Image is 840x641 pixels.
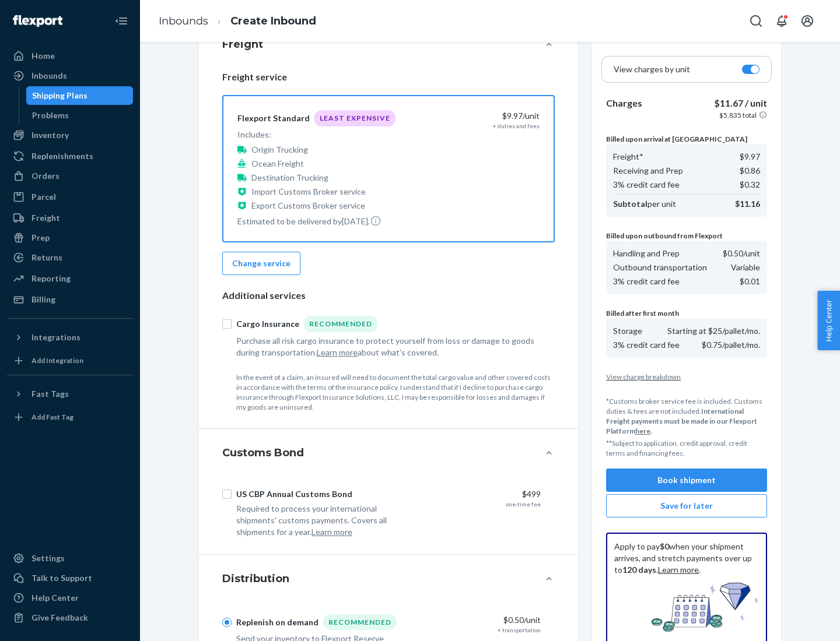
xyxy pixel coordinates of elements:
[222,289,555,302] p: Additional services
[770,9,793,33] button: Open notifications
[314,110,395,126] div: Least Expensive
[667,325,760,337] p: Starting at $25/pallet/mo.
[796,9,819,33] button: Open account menu
[32,150,93,162] div: Replenishments
[32,170,60,182] div: Orders
[702,339,760,351] p: $0.75/pallet/mo.
[32,50,55,62] div: Home
[740,276,760,287] p: $0.01
[236,335,541,358] div: Purchase all risk cargo insurance to protect yourself from loss or damage to goods during transpo...
[614,541,759,576] p: Apply to pay when your shipment arrives, and stretch payments over up to . .
[418,110,540,122] div: $9.97 /unit
[230,15,316,27] a: Create Inbound
[32,552,65,564] div: Settings
[7,188,133,206] a: Parcel
[222,252,300,275] button: Change service
[236,503,410,538] div: Required to process your international shipments' customs payments. Covers all shipments for a year.
[317,347,358,358] button: Learn more
[237,215,395,227] p: Estimated to be delivered by [DATE] .
[222,319,232,329] input: Cargo InsuranceRecommended
[613,151,643,163] p: Freight*
[498,626,541,634] div: + transportation
[613,198,676,210] p: per unit
[304,316,377,332] div: Recommended
[606,407,757,435] b: International Freight payments must be made in our Flexport Platform .
[817,291,840,350] span: Help Center
[7,569,133,587] a: Talk to Support
[251,158,304,170] p: Ocean Freight
[32,191,56,203] div: Parcel
[32,572,92,584] div: Talk to Support
[606,134,767,144] p: Billed upon arrival at [GEOGRAPHIC_DATA]
[236,372,555,413] p: In the event of a claim, an insured will need to document the total cargo value and other covered...
[606,469,767,492] button: Book shipment
[159,15,208,27] a: Inbounds
[7,608,133,627] button: Give Feedback
[251,144,308,156] p: Origin Trucking
[222,618,232,627] input: Replenish on demandRecommended
[32,110,69,121] div: Problems
[622,565,656,575] b: 120 days
[606,97,642,108] b: Charges
[606,308,767,318] p: Billed after first month
[32,388,69,400] div: Fast Tags
[7,47,133,65] a: Home
[606,494,767,517] button: Save for later
[635,427,650,435] a: here
[606,438,767,458] p: **Subject to application, credit approval, credit terms and financing fees.
[506,500,541,508] div: one-time fee
[26,106,134,125] a: Problems
[32,129,69,141] div: Inventory
[613,165,683,177] p: Receiving and Prep
[32,592,79,604] div: Help Center
[32,412,73,422] div: Add Fast Tag
[311,526,352,538] button: Learn more
[222,71,555,84] p: Freight service
[222,489,232,499] input: US CBP Annual Customs Bond
[731,262,760,273] p: Variable
[7,248,133,267] a: Returns
[7,589,133,607] a: Help Center
[740,165,760,177] p: $0.86
[32,70,67,82] div: Inbounds
[723,248,760,259] p: $0.50 /unit
[251,172,328,184] p: Destination Trucking
[251,186,366,198] p: Import Customs Broker service
[660,541,669,551] b: $0
[7,126,133,145] a: Inventory
[32,612,88,624] div: Give Feedback
[606,372,767,382] button: View charge breakdown
[7,269,133,288] a: Reporting
[7,385,133,403] button: Fast Tags
[32,273,71,284] div: Reporting
[614,64,690,75] p: View charges by unit
[714,97,767,110] p: $11.67 / unit
[32,332,80,343] div: Integrations
[251,200,365,212] p: Export Customs Broker service
[32,232,50,244] div: Prep
[32,90,87,101] div: Shipping Plans
[222,445,304,460] h4: Customs Bond
[237,129,395,140] p: Includes:
[658,565,699,575] a: Learn more
[236,318,299,330] div: Cargo Insurance
[719,110,757,120] p: $5,835 total
[419,614,541,626] div: $0.50 /unit
[237,112,310,124] div: Flexport Standard
[606,396,767,436] p: *Customs broker service fee is included. Customs duties & fees are not included.
[110,9,133,33] button: Close Navigation
[13,15,62,27] img: Flexport logo
[32,212,60,224] div: Freight
[7,351,133,370] a: Add Integration
[236,617,318,628] div: Replenish on demand
[493,122,540,130] div: + duties and fees
[613,262,707,273] p: Outbound transportation
[7,147,133,165] a: Replenishments
[7,167,133,185] a: Orders
[7,66,133,85] a: Inbounds
[7,549,133,568] a: Settings
[222,571,289,586] h4: Distribution
[32,355,83,365] div: Add Integration
[32,294,55,305] div: Billing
